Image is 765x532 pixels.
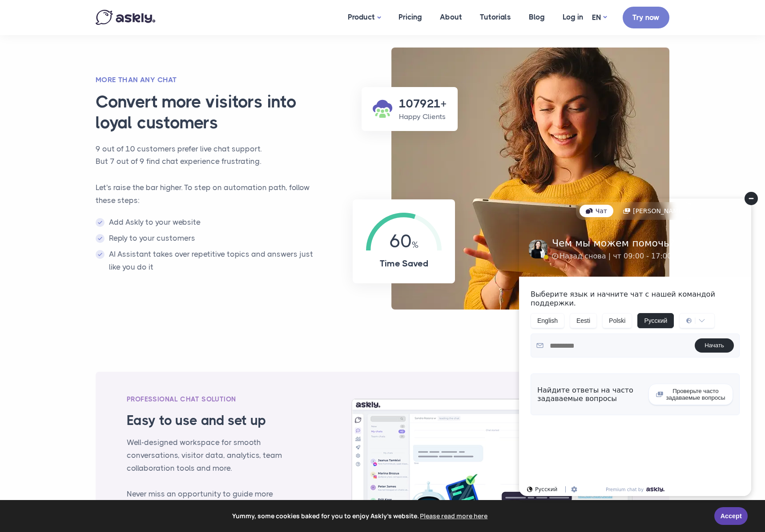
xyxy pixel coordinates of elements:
[96,181,324,207] p: Let's raise the bar higher. To step on automation path, follow these steps:
[96,248,324,274] li: AI Assistant takes over repetitive topics and answers just like you do it
[399,96,447,111] h3: 107921+
[714,507,748,525] a: Accept
[96,216,324,229] li: Add Askly to your website
[96,155,324,168] p: But 7 out of 9 find chat experience frustrating.
[366,213,442,250] div: 60
[399,111,447,122] p: Happy Clients
[512,191,758,503] iframe: Askly chat
[623,7,669,28] a: Try now
[96,232,324,245] li: Reply to your customers
[127,436,288,475] p: Well-designed workspace for smooth conversations, visitor data, analytics, team collaboration too...
[419,509,489,523] a: learn more about cookies
[96,143,324,155] p: 9 out of 10 customers prefer live chat support.
[592,11,607,24] a: EN
[127,394,288,405] div: PROFESSIONAL CHAT SOLUTION
[366,257,442,270] h4: Time Saved
[96,91,335,134] h3: Convert more visitors into loyal customers
[127,412,288,429] h3: Easy to use and set up
[96,10,155,25] img: Askly
[96,75,324,85] h2: More than any chat
[13,509,708,523] span: Yummy, some cookies baked for you to enjoy Askly's website.
[127,488,288,526] p: Never miss an opportunity to guide more customers toward checkout without running expensive retar...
